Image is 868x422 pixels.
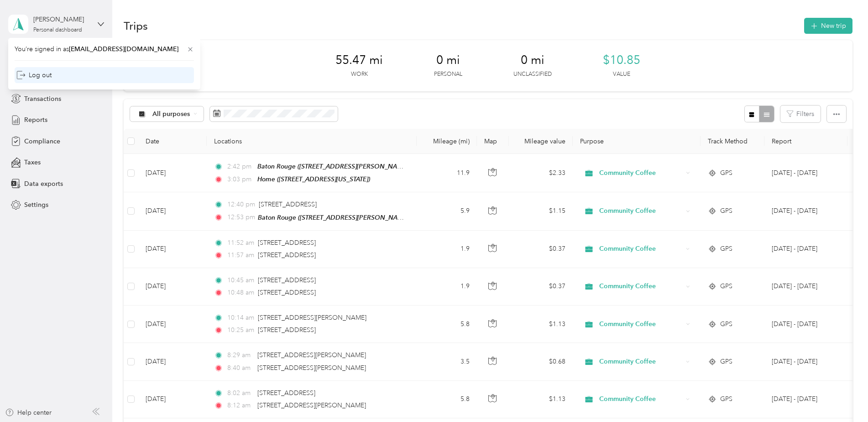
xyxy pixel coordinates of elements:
span: 11:57 am [227,250,254,260]
span: 10:14 am [227,313,254,323]
td: 1.9 [417,268,477,306]
span: [STREET_ADDRESS][PERSON_NAME] [258,314,366,322]
th: Map [477,129,509,154]
td: Aug 1 - 31, 2025 [764,268,847,306]
th: Locations [207,129,417,154]
span: GPS [720,168,732,178]
span: 10:48 am [227,288,254,298]
span: GPS [720,319,732,329]
td: Aug 1 - 31, 2025 [764,154,847,192]
span: 11:52 am [227,238,254,248]
td: [DATE] [138,192,207,230]
span: [STREET_ADDRESS] [259,200,317,208]
td: 1.9 [417,231,477,268]
h1: Trips [124,21,148,31]
td: [DATE] [138,343,207,380]
th: Mileage value [509,129,573,154]
div: Log out [16,70,52,80]
p: Personal [434,70,462,79]
span: 0 mi [521,53,544,68]
td: Aug 1 - 31, 2025 [764,192,847,230]
span: [EMAIL_ADDRESS][DOMAIN_NAME] [69,45,178,53]
span: Community Coffee [599,244,683,254]
th: Track Method [701,129,764,154]
iframe: Everlance-gr Chat Button Frame [817,371,868,422]
span: [STREET_ADDRESS] [257,389,315,397]
span: 55.47 mi [335,53,383,68]
span: 12:40 pm [227,200,255,210]
th: Mileage (mi) [417,129,477,154]
span: Compliance [24,137,60,146]
span: Settings [24,200,48,210]
td: Aug 1 - 31, 2025 [764,343,847,380]
button: Help center [5,408,52,417]
td: $2.33 [509,154,573,192]
td: $0.37 [509,268,573,306]
button: Filters [780,105,821,122]
span: Community Coffee [599,394,683,404]
td: $0.37 [509,231,573,268]
td: [DATE] [138,154,207,192]
span: [STREET_ADDRESS] [258,289,316,296]
td: $1.13 [509,306,573,343]
span: [STREET_ADDRESS] [258,239,316,247]
span: GPS [720,244,732,254]
span: 8:40 am [227,363,253,373]
td: Aug 1 - 31, 2025 [764,231,847,268]
span: GPS [720,357,732,367]
span: Home ([STREET_ADDRESS][US_STATE]) [257,175,370,183]
span: [STREET_ADDRESS][PERSON_NAME] [257,351,366,359]
td: 3.5 [417,343,477,380]
span: GPS [720,206,732,216]
div: [PERSON_NAME] [33,15,90,24]
th: Purpose [573,129,701,154]
span: GPS [720,281,732,291]
span: [STREET_ADDRESS] [258,276,316,284]
span: Baton Rouge ([STREET_ADDRESS][PERSON_NAME]) [258,214,411,222]
span: Community Coffee [599,319,683,329]
span: Transactions [24,94,61,104]
td: $1.13 [509,381,573,418]
span: $10.85 [603,53,640,68]
span: Community Coffee [599,281,683,291]
span: 12:53 pm [227,212,254,222]
span: Data exports [24,179,63,189]
span: Community Coffee [599,357,683,367]
span: Baton Rouge ([STREET_ADDRESS][PERSON_NAME]) [257,163,410,170]
span: 0 mi [436,53,460,68]
span: All purposes [152,111,190,117]
button: New trip [804,18,852,34]
span: Community Coffee [599,168,683,178]
span: Reports [24,115,47,125]
span: 8:29 am [227,350,253,360]
span: You’re signed in as [15,44,194,54]
td: [DATE] [138,306,207,343]
td: [DATE] [138,231,207,268]
td: $0.68 [509,343,573,380]
span: [STREET_ADDRESS] [258,251,316,259]
div: Personal dashboard [33,27,82,33]
td: 5.8 [417,306,477,343]
span: Community Coffee [599,206,683,216]
span: 8:12 am [227,401,253,411]
p: Value [613,70,630,79]
span: [STREET_ADDRESS][PERSON_NAME] [257,364,366,372]
td: $1.15 [509,192,573,230]
th: Report [764,129,847,154]
span: 3:03 pm [227,174,253,185]
span: [STREET_ADDRESS] [258,326,316,334]
p: Unclassified [513,70,552,79]
th: Date [138,129,207,154]
span: Taxes [24,158,41,167]
span: [STREET_ADDRESS][PERSON_NAME] [257,401,366,409]
span: 8:02 am [227,388,253,398]
td: Aug 1 - 31, 2025 [764,306,847,343]
span: 10:45 am [227,275,254,285]
td: [DATE] [138,268,207,306]
td: [DATE] [138,381,207,418]
span: GPS [720,394,732,404]
td: 5.8 [417,381,477,418]
span: 10:25 am [227,325,254,335]
span: 2:42 pm [227,162,253,172]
